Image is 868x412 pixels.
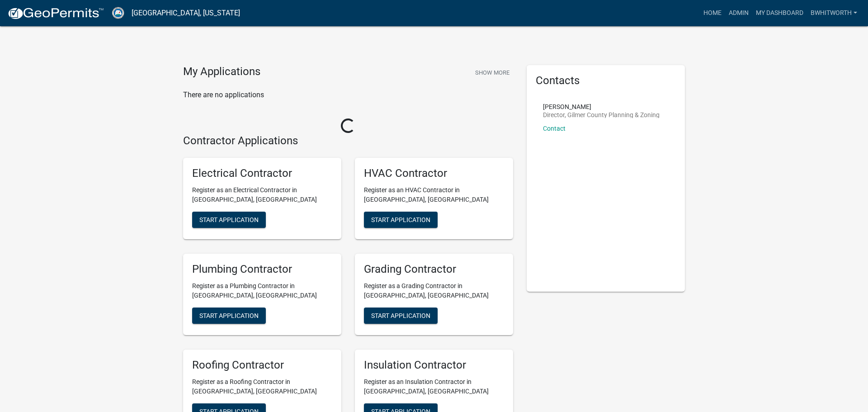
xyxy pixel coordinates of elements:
p: Register as a Roofing Contractor in [GEOGRAPHIC_DATA], [GEOGRAPHIC_DATA] [192,377,332,396]
span: Start Application [199,312,259,319]
h4: Contractor Applications [183,134,513,147]
h5: Contacts [536,74,676,87]
p: [PERSON_NAME] [543,104,660,110]
h4: My Applications [183,65,260,79]
p: Register as a Plumbing Contractor in [GEOGRAPHIC_DATA], [GEOGRAPHIC_DATA] [192,281,332,300]
a: Contact [543,125,566,132]
span: Start Application [199,216,259,223]
h5: Plumbing Contractor [192,263,332,276]
button: Start Application [364,308,438,324]
span: Start Application [371,312,430,319]
a: Admin [725,5,752,22]
p: Director, Gilmer County Planning & Zoning [543,112,660,118]
button: Start Application [192,308,266,324]
button: Start Application [364,212,438,228]
h5: Insulation Contractor [364,359,504,372]
img: Gilmer County, Georgia [111,7,124,19]
a: My Dashboard [752,5,807,22]
p: There are no applications [183,90,513,100]
a: BWhitworth [807,5,861,22]
p: Register as an HVAC Contractor in [GEOGRAPHIC_DATA], [GEOGRAPHIC_DATA] [364,185,504,204]
button: Start Application [192,212,266,228]
a: Home [700,5,725,22]
h5: HVAC Contractor [364,167,504,180]
button: Show More [472,65,513,80]
p: Register as a Grading Contractor in [GEOGRAPHIC_DATA], [GEOGRAPHIC_DATA] [364,281,504,300]
h5: Electrical Contractor [192,167,332,180]
p: Register as an Electrical Contractor in [GEOGRAPHIC_DATA], [GEOGRAPHIC_DATA] [192,185,332,204]
h5: Roofing Contractor [192,359,332,372]
h5: Grading Contractor [364,263,504,276]
p: Register as an Insulation Contractor in [GEOGRAPHIC_DATA], [GEOGRAPHIC_DATA] [364,377,504,396]
span: Start Application [371,216,430,223]
a: [GEOGRAPHIC_DATA], [US_STATE] [132,5,240,21]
